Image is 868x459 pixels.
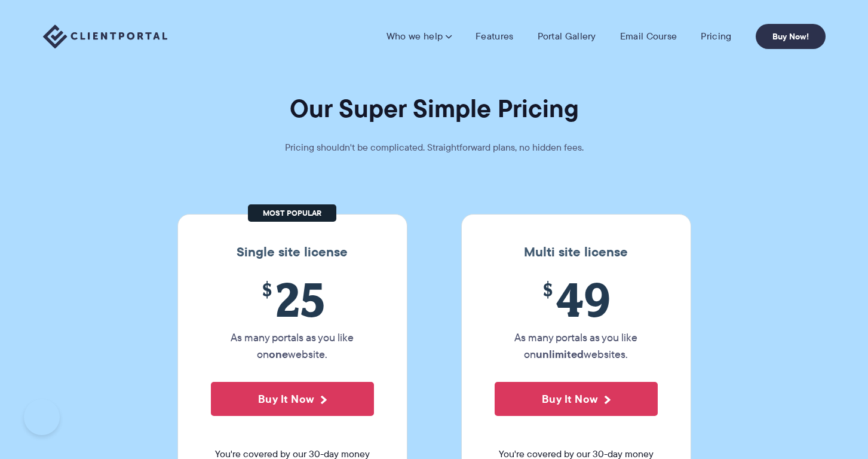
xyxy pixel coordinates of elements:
[538,30,596,42] a: Portal Gallery
[255,139,614,156] p: Pricing shouldn't be complicated. Straightforward plans, no hidden fees.
[24,399,60,435] iframe: Toggle Customer Support
[536,346,584,362] strong: unlimited
[476,30,513,42] a: Features
[211,329,374,363] p: As many portals as you like on website.
[211,272,374,326] span: 25
[190,244,395,260] h3: Single site license
[269,346,288,362] strong: one
[756,24,826,49] a: Buy Now!
[495,382,658,416] button: Buy It Now
[495,329,658,363] p: As many portals as you like on websites.
[387,30,452,42] a: Who we help
[495,272,658,326] span: 49
[620,30,677,42] a: Email Course
[211,382,374,416] button: Buy It Now
[701,30,731,42] a: Pricing
[474,244,679,260] h3: Multi site license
